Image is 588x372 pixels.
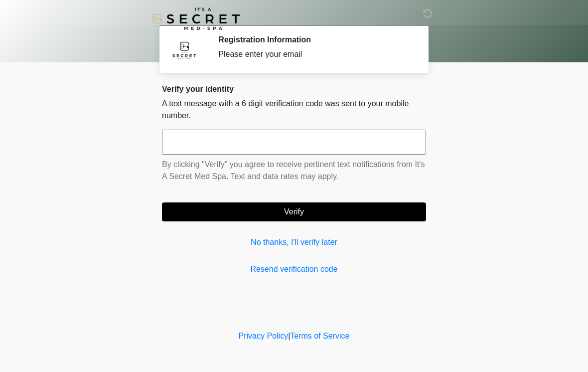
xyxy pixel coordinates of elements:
a: Terms of Service [290,332,349,340]
p: By clicking "Verify" you agree to receive pertinent text notifications from It's A Secret Med Spa... [162,159,426,183]
img: It's A Secret Med Spa Logo [152,7,240,30]
a: | [288,332,290,340]
div: Please enter your email [218,48,411,60]
a: Resend verification code [162,263,426,275]
p: A text message with a 6 digit verification code was sent to your mobile number. [162,98,426,122]
a: No thanks, I'll verify later [162,236,426,248]
h2: Verify your identity [162,84,426,94]
img: Agent Avatar [169,35,199,65]
button: Verify [162,202,426,221]
h2: Registration Information [218,35,411,44]
a: Privacy Policy [239,332,289,340]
